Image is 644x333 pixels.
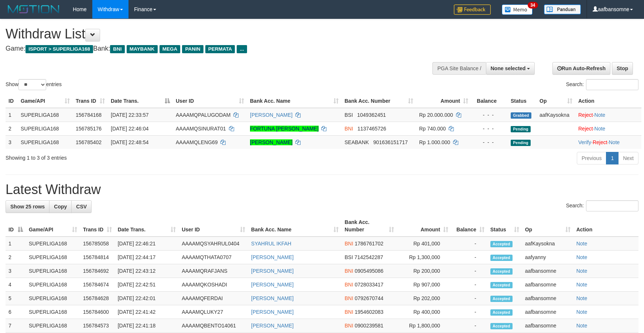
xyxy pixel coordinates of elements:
span: MAYBANK [127,45,158,53]
a: Note [576,295,588,301]
span: None selected [491,65,526,71]
span: BNI [345,309,353,315]
span: Accepted [490,323,513,329]
a: Note [609,139,620,145]
th: Status: activate to sort column ascending [487,215,522,237]
td: Rp 400,000 [397,305,451,319]
td: 156785058 [80,237,115,251]
span: Show 25 rows [10,204,45,210]
a: SYAHRUL IKFAH [251,241,291,247]
span: Copy 1137465726 to clipboard [357,126,386,132]
a: Copy [49,200,72,213]
td: 3 [6,264,26,278]
td: - [451,305,487,319]
td: [DATE] 22:41:42 [115,305,179,319]
th: Game/API: activate to sort column ascending [26,215,80,237]
a: Next [618,152,638,164]
a: CSV [71,200,92,213]
td: aafyanny [522,251,573,264]
th: Trans ID: activate to sort column ascending [80,215,115,237]
span: Rp 740.000 [419,126,446,132]
a: Reject [593,139,607,145]
td: - [451,292,487,305]
a: [PERSON_NAME] [251,309,294,315]
th: Action [575,94,641,108]
td: 156784628 [80,292,115,305]
span: BNI [345,282,353,288]
span: 156785402 [76,139,102,145]
a: [PERSON_NAME] [251,282,294,288]
span: BNI [345,268,353,274]
span: ISPORT > SUPERLIGA168 [25,45,93,53]
td: SUPERLIGA168 [18,122,73,135]
th: Bank Acc. Number: activate to sort column ascending [342,94,416,108]
span: Accepted [490,309,513,316]
a: Note [576,323,588,329]
span: BSI [345,254,353,260]
span: BNI [110,45,124,53]
span: Pending [511,126,531,132]
span: Copy 901636151717 to clipboard [373,139,408,145]
td: 156784692 [80,264,115,278]
td: 2 [6,122,18,135]
td: SUPERLIGA168 [26,251,80,264]
span: Copy 7142542287 to clipboard [354,254,383,260]
td: 156784674 [80,278,115,292]
span: 156785176 [76,126,102,132]
td: AAAAMQKOSHADI [179,278,248,292]
div: PGA Site Balance / [432,62,486,75]
td: 5 [6,292,26,305]
a: FORTUNA [PERSON_NAME] [250,126,319,132]
th: Trans ID: activate to sort column ascending [73,94,108,108]
img: Feedback.jpg [454,4,491,15]
span: BNI [345,295,353,301]
td: [DATE] 22:41:18 [115,319,179,333]
span: Grabbed [511,112,531,119]
img: panduan.png [544,4,581,14]
td: - [451,278,487,292]
a: Note [576,309,588,315]
td: Rp 907,000 [397,278,451,292]
span: Copy 1786761702 to clipboard [355,241,384,247]
th: Amount: activate to sort column ascending [416,94,471,108]
a: Verify [578,139,591,145]
a: [PERSON_NAME] [250,139,292,145]
h1: Withdraw List [6,27,422,41]
th: Game/API: activate to sort column ascending [18,94,73,108]
span: Rp 20.000.000 [419,112,453,118]
select: Showentries [18,79,46,90]
span: Copy 1049362451 to clipboard [357,112,386,118]
span: SEABANK [345,139,369,145]
th: User ID: activate to sort column ascending [173,94,247,108]
td: Rp 200,000 [397,264,451,278]
span: Copy [54,204,67,210]
td: aafKaysokna [522,237,573,251]
td: SUPERLIGA168 [26,237,80,251]
span: BSI [345,112,353,118]
td: 1 [6,108,18,122]
td: Rp 1,800,000 [397,319,451,333]
button: None selected [486,62,535,75]
td: 1 [6,237,26,251]
td: 4 [6,278,26,292]
a: 1 [606,152,619,164]
td: aafbansomne [522,278,573,292]
th: Op: activate to sort column ascending [522,215,573,237]
div: Showing 1 to 3 of 3 entries [6,151,263,162]
th: User ID: activate to sort column ascending [179,215,248,237]
td: 156784573 [80,319,115,333]
td: SUPERLIGA168 [26,278,80,292]
td: SUPERLIGA168 [18,135,73,149]
div: - - - [474,139,505,146]
span: [DATE] 22:48:54 [111,139,148,145]
td: SUPERLIGA168 [18,108,73,122]
span: Accepted [490,241,513,247]
td: 7 [6,319,26,333]
span: BNI [345,323,353,329]
input: Search: [586,200,638,211]
a: Note [576,282,588,288]
td: AAAAMQRAFJANS [179,264,248,278]
span: MEGA [160,45,181,53]
th: Status [508,94,537,108]
img: Button%20Memo.svg [502,4,533,15]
